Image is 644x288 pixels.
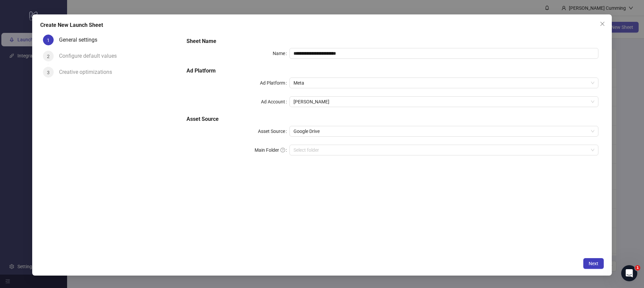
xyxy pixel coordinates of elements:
[293,78,594,88] span: Meta
[600,21,605,27] span: close
[583,258,604,269] button: Next
[273,48,289,59] label: Name
[255,145,289,155] label: Main Folder
[186,67,598,75] h5: Ad Platform
[293,97,594,107] span: Barney Cools
[59,67,117,78] div: Creative optimizations
[621,265,637,281] iframe: Intercom live chat
[186,37,598,45] h5: Sheet Name
[597,18,608,29] button: Close
[289,48,598,59] input: Name
[59,35,103,45] div: General settings
[47,37,50,43] span: 1
[186,115,598,123] h5: Asset Source
[635,265,640,271] span: 1
[280,148,285,152] span: question-circle
[40,21,604,29] div: Create New Launch Sheet
[258,126,289,137] label: Asset Source
[47,69,50,75] span: 3
[261,96,289,107] label: Ad Account
[293,126,594,136] span: Google Drive
[59,51,122,61] div: Configure default values
[260,78,289,88] label: Ad Platform
[589,261,598,266] span: Next
[47,53,50,59] span: 2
